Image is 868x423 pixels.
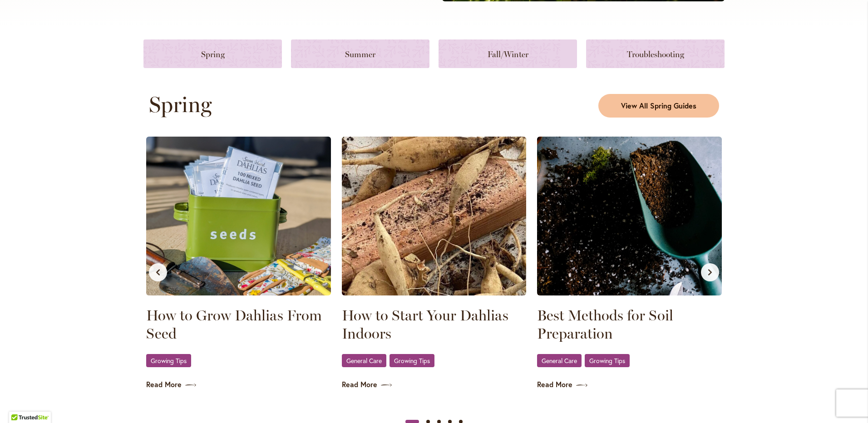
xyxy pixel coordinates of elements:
[146,379,331,390] a: Read More
[146,354,191,367] a: Growing Tips
[390,354,434,367] a: Growing Tips
[342,379,527,390] a: Read More
[585,354,630,367] a: Growing Tips
[394,358,430,364] span: Growing Tips
[598,94,719,118] a: View All Spring Guides
[342,306,527,343] a: How to Start Your Dahlias Indoors
[537,137,722,295] img: Soil in a shovel
[342,354,527,369] div: ,
[537,354,722,369] div: ,
[621,101,696,111] span: View All Spring Guides
[146,306,331,343] a: How to Grow Dahlias From Seed
[146,137,331,295] img: Seed Packets displayed in a Seed tin
[151,358,187,364] span: Growing Tips
[589,358,625,364] span: Growing Tips
[342,354,386,367] a: General Care
[542,358,577,364] span: General Care
[346,358,382,364] span: General Care
[537,354,582,367] a: General Care
[149,263,167,281] button: Previous slide
[149,92,429,117] h2: Spring
[701,263,719,281] button: Next slide
[537,379,722,390] a: Read More
[537,306,722,343] a: Best Methods for Soil Preparation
